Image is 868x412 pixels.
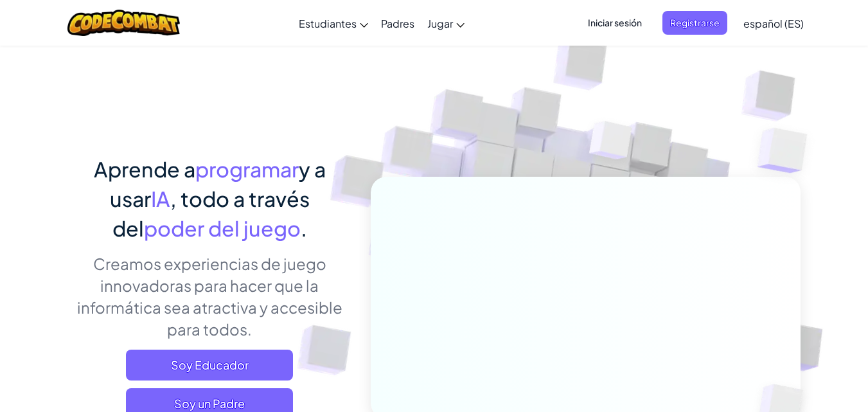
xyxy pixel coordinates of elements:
[195,156,299,182] span: programar
[375,6,421,40] a: Padres
[151,186,170,211] span: IA
[292,6,375,40] a: Estudiantes
[94,156,195,182] span: Aprende a
[126,350,293,381] a: Soy Educador
[68,253,351,340] p: Creamos experiencias de juego innovadoras para hacer que la informática sea atractiva y accesible...
[144,215,301,241] span: poder del juego
[580,11,650,35] button: Iniciar sesión
[662,11,727,35] button: Registrarse
[743,17,804,30] span: español (ES)
[565,96,657,192] img: Overlap cubes
[427,17,453,30] span: Jugar
[737,6,810,40] a: español (ES)
[112,186,310,241] span: , todo a través del
[421,6,471,40] a: Jugar
[67,10,180,36] img: CodeCombat logo
[301,215,307,241] span: .
[299,17,357,30] span: Estudiantes
[732,96,843,205] img: Overlap cubes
